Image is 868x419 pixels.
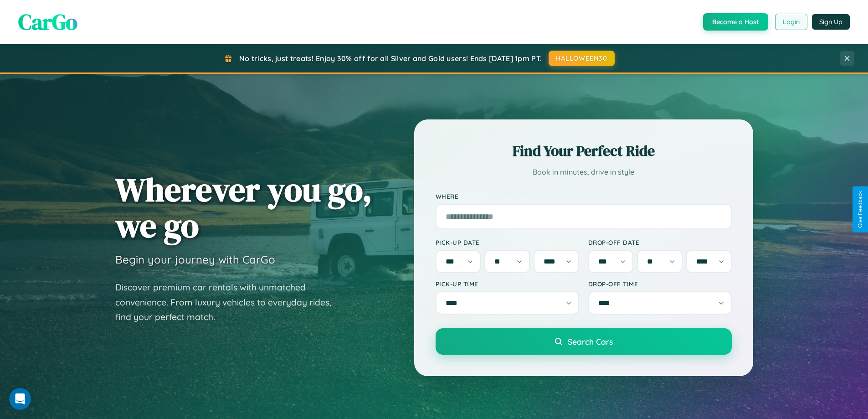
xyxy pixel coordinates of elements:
[115,280,343,325] p: Discover premium car rentals with unmatched convenience. From luxury vehicles to everyday rides, ...
[549,51,615,66] button: HALLOWEEN30
[9,388,31,410] iframe: Intercom live chat
[115,171,372,243] h1: Wherever you go, we go
[18,7,77,37] span: CarGo
[588,238,732,246] label: Drop-off Date
[436,192,732,200] label: Where
[436,238,579,246] label: Pick-up Date
[568,336,613,347] span: Search Cars
[775,14,807,30] button: Login
[812,14,850,30] button: Sign Up
[239,54,542,63] span: No tricks, just treats! Enjoy 30% off for all Silver and Gold users! Ends [DATE] 1pm PT.
[588,280,732,288] label: Drop-off Time
[436,141,732,161] h2: Find Your Perfect Ride
[436,280,579,288] label: Pick-up Time
[857,191,863,228] div: Give Feedback
[703,13,768,31] button: Become a Host
[115,253,275,266] h3: Begin your journey with CarGo
[436,166,732,179] p: Book in minutes, drive in style
[436,328,732,355] button: Search Cars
